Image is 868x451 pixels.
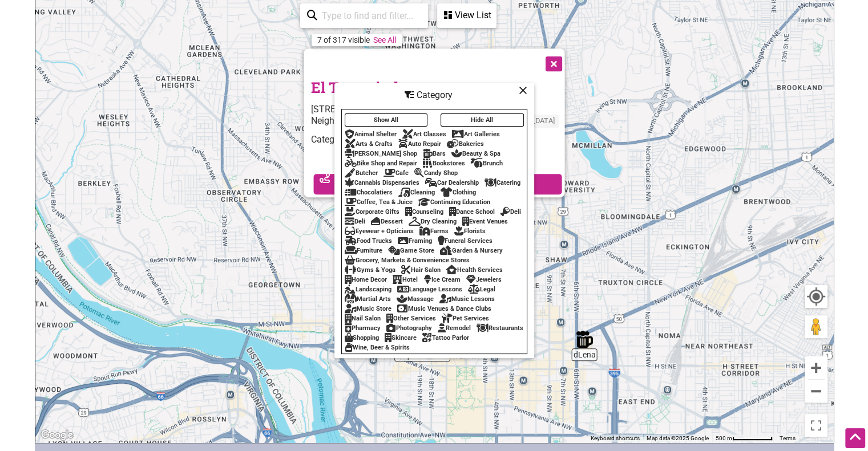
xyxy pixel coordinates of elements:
div: Dance School [449,208,495,216]
a: El Tamarindo [310,78,406,97]
button: Zoom out [805,380,827,403]
a: Terms [780,435,796,441]
span: 500 m [716,435,732,441]
div: Art Galleries [452,131,500,138]
div: Hotel [393,276,418,283]
a: Open this area in Google Maps (opens a new window) [38,428,76,442]
span: [US_STATE], [GEOGRAPHIC_DATA] [439,115,559,128]
div: Dry Cleaning [409,218,457,225]
a: See All [373,35,396,44]
button: Drag Pegman onto the map to open Street View [805,315,827,338]
div: Art Classes [402,131,446,138]
div: Remodel [438,324,471,332]
div: View List [438,5,495,26]
div: Martial Arts [345,295,391,303]
div: Health Services [446,266,503,274]
div: Nail Salon [345,315,381,322]
div: Cannabis Dispensaries [345,179,419,186]
div: Grocery, Markets & Convenience Stores [345,257,470,264]
div: Pharmacy [345,324,381,332]
div: Language Lessons [397,286,462,293]
div: Event Venues [462,218,508,225]
div: Continuing Education [418,198,490,206]
div: Counseling [405,208,443,216]
div: Cafe [383,169,409,177]
div: Music Store [345,305,391,312]
div: Butcher [345,169,378,177]
div: Furniture [345,247,382,254]
button: Keyboard shortcuts [591,434,640,442]
div: Photography [386,324,432,332]
div: Music Lessons [439,295,495,303]
span: Map data ©2025 Google [647,435,709,441]
div: Deli [345,218,365,225]
div: Landscaping [345,286,391,293]
div: Skincare [385,334,417,342]
div: Arts & Crafts [345,140,393,148]
div: Catering [485,179,520,186]
div: Music Venues & Dance Clubs [397,305,491,312]
div: Framing [398,237,432,245]
div: Florists [454,227,486,235]
div: Pet Services [442,315,489,322]
div: Garden & Nursery [440,247,503,254]
div: Massage [397,295,434,303]
div: Jewelers [466,276,502,283]
div: Car Dealership [425,179,479,186]
div: Dessert [371,218,403,225]
div: Legal [468,286,495,293]
button: Hide All [441,113,524,127]
div: Coffee, Tea & Juice [345,198,413,206]
a: Go to Business Listing [433,174,562,194]
img: Google [38,428,76,442]
div: Game Store [388,247,434,254]
div: Eyewear + Opticians [345,227,414,235]
div: Animal Shelter [345,131,397,138]
div: See a list of the visible businesses [437,3,496,28]
div: Bookstores [423,160,465,167]
div: [STREET_ADDRESS][US_STATE][US_STATE] [310,104,564,115]
div: Tattoo Parlor [422,334,469,342]
button: Show All [345,113,428,127]
div: Farms [419,227,449,235]
div: Ice Cream [423,276,461,283]
div: Food Trucks [345,237,392,245]
input: Type to find and filter... [317,5,421,27]
div: Restaurants [477,324,523,332]
div: Home Decor [345,276,387,283]
button: Your Location [805,285,827,308]
div: Scroll Back to Top [845,428,865,448]
div: Clothing [441,189,476,196]
div: Bike Shop and Repair [345,160,417,167]
div: Category [336,84,533,106]
button: Map Scale: 500 m per 67 pixels [712,434,776,442]
div: Type to search and filter [300,3,428,28]
div: Filter by category [334,83,534,358]
a: Get Directions [313,174,427,194]
div: Cleaning [398,189,435,196]
div: Beauty & Spa [451,150,500,157]
div: Bakeries [447,140,484,148]
div: Candy Shop [414,169,458,177]
button: Close [538,48,567,77]
div: Corporate Gifts [345,208,399,216]
div: dLena [571,326,597,352]
div: 7 of 317 visible [317,35,370,44]
div: Brunch [471,160,503,167]
div: Auto Repair [398,140,441,148]
button: Zoom in [805,356,827,379]
div: Hair Salon [401,266,441,274]
div: Funeral Services [438,237,492,245]
div: Shopping [345,334,379,342]
div: Categories: [310,134,564,153]
div: Wine, Beer & Spirits [345,344,410,351]
div: Bars [423,150,446,157]
div: Neighborhood: [310,115,564,133]
div: [PERSON_NAME] Shop [345,150,417,157]
div: Deli [500,208,521,216]
div: Gyms & Yoga [345,266,395,274]
div: Other Services [386,315,436,322]
div: Chocolatiers [345,189,393,196]
button: Toggle fullscreen view [804,413,828,437]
